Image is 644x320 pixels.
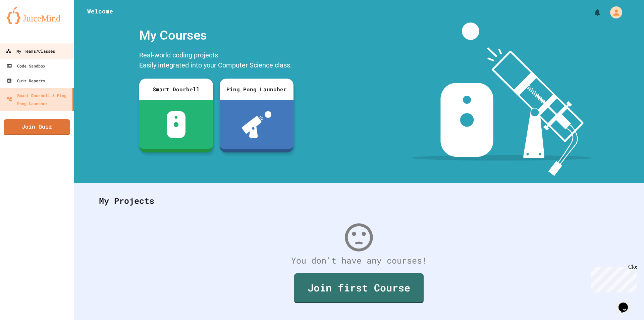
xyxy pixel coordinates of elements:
[4,119,70,135] a: Join Quiz
[6,47,55,55] div: My Teams/Classes
[242,111,272,138] img: ppl-with-ball.png
[7,77,45,85] div: Quiz Reports
[7,91,70,107] div: Smart Doorbell & Ping Pong Launcher
[603,5,624,20] div: My Account
[92,188,626,214] div: My Projects
[581,7,603,18] div: My Notifications
[3,3,46,43] div: Chat with us now!Close
[139,79,213,100] div: Smart Doorbell
[136,22,297,48] div: My Courses
[412,22,591,176] img: banner-image-my-projects.png
[294,273,424,303] a: Join first Course
[7,7,67,24] img: logo-orange.svg
[167,111,186,138] img: sdb-white.svg
[92,254,626,267] div: You don't have any courses!
[588,264,637,292] iframe: chat widget
[136,48,297,74] div: Real-world coding projects. Easily integrated into your Computer Science class.
[616,293,637,313] iframe: chat widget
[7,62,45,70] div: Code Sandbox
[220,79,293,100] div: Ping Pong Launcher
